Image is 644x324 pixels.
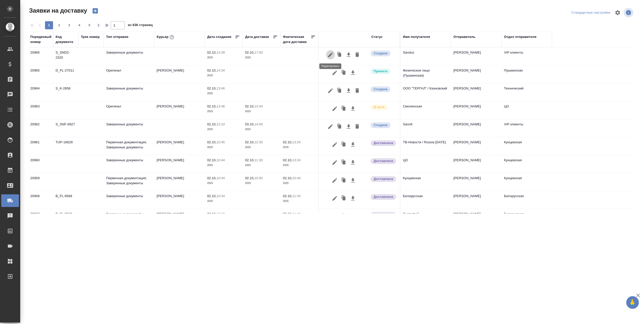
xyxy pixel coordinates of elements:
td: Пушкинская [502,65,552,83]
button: Редактировать [330,68,339,78]
button: Скачать [344,86,353,96]
p: 14:00 [254,122,263,126]
button: 2 [55,21,63,29]
td: 20965 [28,65,53,83]
td: [PERSON_NAME] [451,65,502,83]
p: 2025 [245,145,278,150]
td: Sanofi [400,119,451,137]
button: Редактировать [330,158,339,167]
div: Документы доставлены, фактическая дата доставки проставиться автоматически [370,176,397,182]
button: Клонировать [339,104,349,113]
div: Документы доставлены, фактическая дата доставки проставиться автоматически [370,140,397,147]
td: 20963 [28,101,53,119]
p: 13:44 [254,104,263,108]
button: При выборе курьера статус заявки автоматически поменяется на «Принята» [169,34,175,40]
button: Скачать [349,176,357,185]
button: 4 [75,21,83,29]
p: 02.10, [283,176,292,180]
td: [PERSON_NAME] [154,101,205,119]
td: [PERSON_NAME] [451,83,502,101]
div: Дата создания [207,34,231,39]
div: Тип отправки [106,34,128,39]
p: 2025 [207,127,240,132]
p: 10:44 [217,176,225,180]
td: VIP клиенты [502,119,552,137]
button: Скачать [349,212,357,221]
p: 02.10, [283,194,292,198]
td: Sandoz [400,48,451,65]
p: 10:33 [217,212,225,216]
p: 2025 [207,145,240,150]
p: 02.10, [207,68,217,72]
button: Редактировать [330,212,339,221]
p: 11:43 [292,212,301,216]
p: 02.10, [283,212,292,216]
p: 02.10, [245,51,254,54]
p: Доставлена [374,141,393,146]
span: 2 [55,23,63,28]
button: Скачать [344,50,353,60]
td: Физическое лицо (Пушкинская) [400,65,451,83]
td: Смоленская [400,101,451,119]
div: Отдел отправителя [504,34,536,39]
p: 10:44 [217,158,225,162]
td: Заверенные документы [104,48,154,65]
td: 20957 [28,209,53,227]
p: 02.10, [283,158,292,162]
button: Удалить [353,86,362,96]
p: 03.10, [245,122,254,126]
td: ЦО [502,101,552,119]
td: [PERSON_NAME] [451,101,502,119]
p: 13:24 [292,140,301,144]
button: Редактировать [330,140,339,149]
td: ЦО [400,155,451,173]
td: Первичная документация, Заверенные документы [104,137,154,155]
span: из 836 страниц [128,22,153,29]
span: 🙏 [628,297,637,308]
div: Курьер назначен [370,68,397,75]
p: 02.10, [207,122,217,126]
button: Скачать [344,122,353,131]
button: Клонировать [335,50,344,60]
td: 20964 [28,83,53,101]
p: 02.10, [207,104,217,108]
div: Новая заявка, еще не передана в работу [370,50,397,57]
p: 2025 [245,163,278,168]
p: 02.10, [207,51,217,54]
p: 12:30 [254,140,263,144]
p: Доставлена [374,176,393,181]
p: 02.10, [245,104,254,108]
td: [PERSON_NAME] [154,191,205,209]
td: [PERSON_NAME] [451,209,502,227]
p: Создана [374,123,388,128]
p: 02.10, [283,140,292,144]
td: [PERSON_NAME] [154,209,205,227]
button: Клонировать [335,122,344,131]
p: 14:39 [217,51,225,54]
button: Скачать [349,158,357,167]
td: 20960 [28,155,53,173]
p: 13:24 [292,158,301,162]
p: 02.10, [207,212,217,216]
p: 12:10 [217,122,225,126]
td: [PERSON_NAME] [451,119,502,137]
td: [PERSON_NAME] [451,48,502,65]
button: Клонировать [335,86,344,96]
td: B_FL-9568 [53,191,78,209]
div: Новая заявка, еще не передана в работу [370,86,397,93]
p: В пути [374,105,385,110]
td: Заверенные документы [104,119,154,137]
td: [PERSON_NAME] [154,173,205,191]
td: 20958 [28,191,53,209]
p: 11:30 [254,158,263,162]
button: Создать [89,7,101,15]
p: 13:46 [217,104,225,108]
button: Редактировать [326,122,335,131]
td: Заверенные документы [104,209,154,227]
p: 10:34 [217,194,225,198]
td: [PERSON_NAME] [451,191,502,209]
p: 2025 [207,91,240,96]
p: 2025 [207,73,240,78]
td: [PERSON_NAME] [451,155,502,173]
button: Клонировать [339,194,349,203]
